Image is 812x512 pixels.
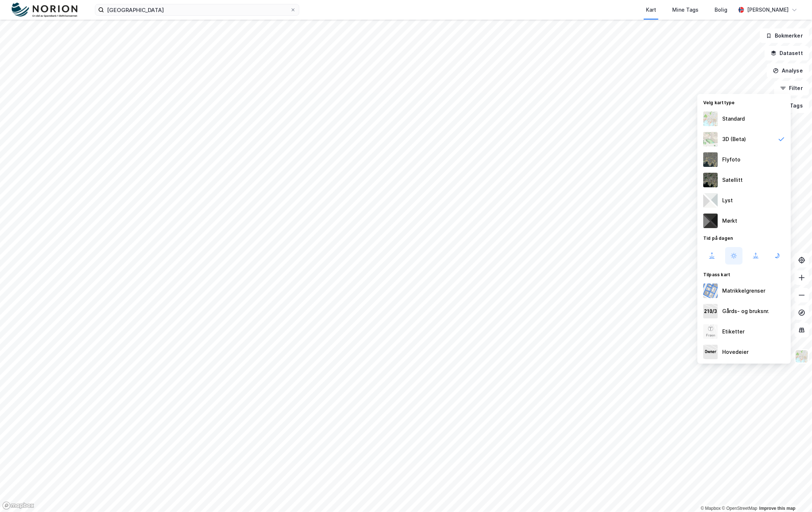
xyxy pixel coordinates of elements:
[775,98,809,113] button: Tags
[722,176,743,184] div: Satellitt
[767,63,809,78] button: Analyse
[703,214,718,228] img: nCdM7BzjoCAAAAAElFTkSuQmCC
[701,506,721,511] a: Mapbox
[104,4,290,15] input: Søk på adresse, matrikkel, gårdeiere, leietakere eller personer
[672,5,699,14] div: Mine Tags
[722,216,737,225] div: Mørkt
[12,3,77,17] img: norion-logo.80e7a08dc31c2e691866.png
[765,46,809,60] button: Datasett
[747,5,789,14] div: [PERSON_NAME]
[722,348,748,356] div: Hovedeier
[776,477,812,512] iframe: Chat Widget
[795,349,809,363] img: Z
[774,81,809,95] button: Filter
[703,152,718,167] img: Z
[760,28,809,43] button: Bokmerker
[722,286,765,295] div: Matrikkelgrenser
[697,267,791,281] div: Tilpass kart
[703,173,718,187] img: 9k=
[703,112,718,126] img: Z
[697,231,791,244] div: Tid på dagen
[703,132,718,146] img: Z
[722,506,757,511] a: OpenStreetMap
[703,193,718,208] img: luj3wr1y2y3+OchiMxRmMxRlscgabnMEmZ7DJGWxyBpucwSZnsMkZbHIGm5zBJmewyRlscgabnMEmZ7DJGWxyBpucwSZnsMkZ...
[722,307,769,316] div: Gårds- og bruksnr.
[2,501,34,510] a: Mapbox homepage
[697,95,791,109] div: Velg karttype
[703,324,718,339] img: Z
[776,477,812,512] div: Kontrollprogram for chat
[646,5,656,14] div: Kart
[722,114,745,123] div: Standard
[703,304,718,318] img: cadastreKeys.547ab17ec502f5a4ef2b.jpeg
[722,135,746,144] div: 3D (Beta)
[703,345,718,359] img: majorOwner.b5e170eddb5c04bfeeff.jpeg
[722,327,744,336] div: Etiketter
[722,196,733,205] div: Lyst
[722,155,740,164] div: Flyfoto
[703,284,718,298] img: cadastreBorders.cfe08de4b5ddd52a10de.jpeg
[759,506,796,511] a: Improve this map
[715,5,727,14] div: Bolig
